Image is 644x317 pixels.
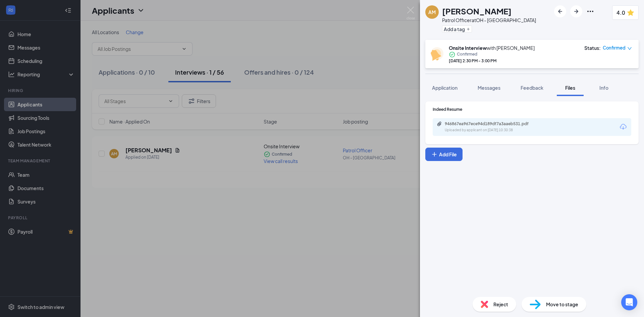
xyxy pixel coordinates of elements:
[433,106,631,112] div: Indeed Resume
[572,7,580,15] svg: ArrowRight
[627,46,632,51] span: down
[565,85,575,91] span: Files
[554,5,566,17] button: ArrowLeftNew
[437,121,545,133] a: Paperclip946867ea967ece94d189df7a3aaeb531.pdfUploaded by applicant on [DATE] 10:30:38
[442,25,472,32] button: PlusAdd a tag
[449,51,455,58] svg: CheckmarkCircle
[621,294,637,310] div: Open Intercom Messenger
[546,301,578,308] span: Move to stage
[425,148,463,161] button: Add FilePlus
[449,45,535,51] div: with [PERSON_NAME]
[445,121,539,127] div: 946867ea967ece94d189df7a3aaeb531.pdf
[428,9,436,15] div: AM
[603,45,626,51] span: Confirmed
[445,128,545,133] div: Uploaded by applicant on [DATE] 10:30:38
[570,5,582,17] button: ArrowRight
[616,8,625,17] span: 4.0
[431,151,438,158] svg: Plus
[599,85,608,91] span: Info
[466,27,470,31] svg: Plus
[449,58,535,64] div: [DATE] 2:30 PM - 3:00 PM
[521,85,543,91] span: Feedback
[442,5,512,17] h1: [PERSON_NAME]
[442,17,536,23] div: Patrol Officer at OH - [GEOGRAPHIC_DATA]
[584,45,601,51] div: Status :
[493,301,508,308] span: Reject
[432,85,458,91] span: Application
[619,123,627,131] svg: Download
[556,7,564,15] svg: ArrowLeftNew
[478,85,500,91] span: Messages
[449,45,487,51] b: Onsite Interview
[457,51,477,58] span: Confirmed
[437,121,442,127] svg: Paperclip
[586,7,594,15] svg: Ellipses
